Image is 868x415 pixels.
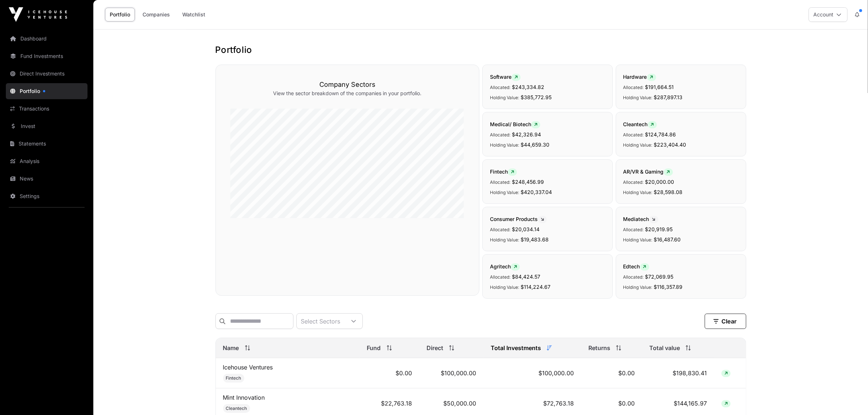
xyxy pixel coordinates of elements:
[6,171,87,187] a: News
[581,358,642,388] td: $0.00
[654,189,683,195] span: $28,598.08
[6,153,87,169] a: Analysis
[223,344,239,352] span: Name
[490,227,510,232] span: Allocated:
[512,84,544,90] span: $243,334.82
[642,358,714,388] td: $198,830.41
[6,83,87,99] a: Portfolio
[521,94,552,100] span: $385,772.95
[490,216,547,222] span: Consumer Products
[512,226,540,232] span: $20,034.14
[623,179,644,185] span: Allocated:
[654,236,681,243] span: $16,487.60
[705,314,746,329] button: Clear
[6,136,87,152] a: Statements
[419,358,483,388] td: $100,000.00
[367,344,381,352] span: Fund
[105,8,135,22] a: Portfolio
[645,84,674,90] span: $191,664.51
[138,8,175,22] a: Companies
[6,48,87,64] a: Fund Investments
[623,274,644,280] span: Allocated:
[623,74,656,80] span: Hardware
[623,284,653,290] span: Holding Value:
[226,375,241,381] span: Fintech
[483,358,581,388] td: $100,000.00
[491,344,541,352] span: Total Investments
[623,95,653,100] span: Holding Value:
[490,74,521,80] span: Software
[6,118,87,134] a: Invest
[230,90,464,97] p: View the sector breakdown of the companies in your portfolio.
[521,236,549,243] span: $19,483.68
[654,141,686,148] span: $223,404.40
[512,274,540,280] span: $84,424.57
[623,142,653,148] span: Holding Value:
[654,284,683,290] span: $116,357.89
[490,142,519,148] span: Holding Value:
[490,237,519,243] span: Holding Value:
[623,121,657,127] span: Cleantech
[645,131,676,137] span: $124,784.86
[490,132,510,137] span: Allocated:
[588,344,610,352] span: Returns
[490,274,510,280] span: Allocated:
[490,85,510,90] span: Allocated:
[490,190,519,195] span: Holding Value:
[623,190,653,195] span: Holding Value:
[654,94,683,100] span: $287,897.13
[490,168,517,175] span: Fintech
[623,227,644,232] span: Allocated:
[226,406,247,411] span: Cleantech
[809,7,848,22] button: Account
[223,394,265,401] a: Mint Innovation
[645,274,674,280] span: $72,069.95
[623,168,673,175] span: AR/VR & Gaming
[178,8,210,22] a: Watchlist
[649,344,680,352] span: Total value
[360,358,419,388] td: $0.00
[645,226,673,232] span: $20,919.95
[9,7,67,22] img: Icehouse Ventures Logo
[6,31,87,47] a: Dashboard
[623,263,649,269] span: Edtech
[645,179,674,185] span: $20,000.00
[490,95,519,100] span: Holding Value:
[490,263,520,269] span: Agritech
[6,66,87,82] a: Direct Investments
[521,284,550,290] span: $114,224.67
[6,101,87,117] a: Transactions
[512,179,544,185] span: $248,456.99
[427,344,443,352] span: Direct
[223,364,273,371] a: Icehouse Ventures
[297,314,345,329] div: Select Sectors
[623,132,644,137] span: Allocated:
[521,189,552,195] span: $420,337.04
[623,237,653,243] span: Holding Value:
[230,79,464,90] h3: Company Sectors
[512,131,541,137] span: $42,326.94
[623,216,658,222] span: Mediatech
[215,44,746,56] h1: Portfolio
[490,284,519,290] span: Holding Value:
[6,188,87,204] a: Settings
[832,380,868,415] iframe: Chat Widget
[490,179,510,185] span: Allocated:
[521,141,549,148] span: $44,659.30
[490,121,540,127] span: Medical/ Biotech
[623,85,644,90] span: Allocated:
